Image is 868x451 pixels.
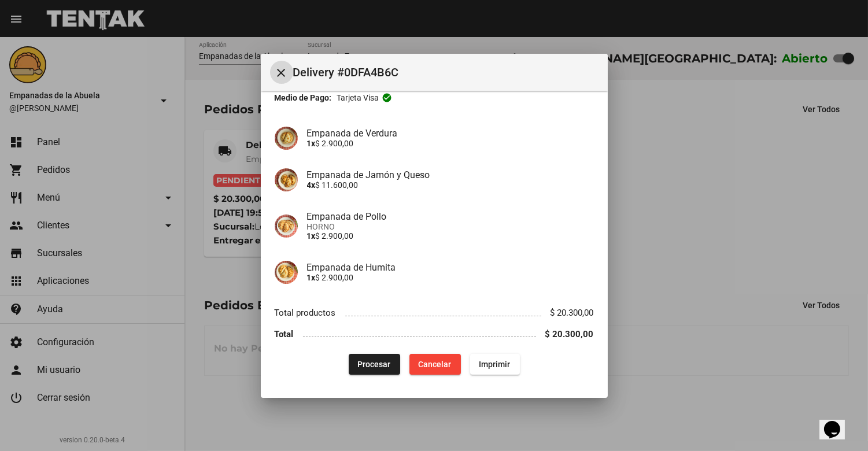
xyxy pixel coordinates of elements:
[307,128,594,139] h4: Empanada de Verdura
[307,231,594,241] p: $ 2.900,00
[307,180,316,190] b: 4x
[275,127,298,150] img: 80da8329-9e11-41ab-9a6e-ba733f0c0218.jpg
[307,139,316,148] b: 1x
[409,354,461,375] button: Cancelar
[275,92,332,103] strong: Medio de Pago:
[307,139,594,148] p: $ 2.900,00
[275,261,298,284] img: 75ad1656-f1a0-4b68-b603-a72d084c9c4d.jpg
[419,360,452,369] span: Cancelar
[307,222,594,231] span: HORNO
[307,231,316,241] b: 1x
[337,92,379,103] span: Tarjeta visa
[275,302,594,324] li: Total productos $ 20.300,00
[275,82,320,91] strong: Entregar en:
[275,66,289,80] mat-icon: Cerrar
[479,360,511,369] span: Imprimir
[275,215,298,238] img: 10349b5f-e677-4e10-aec3-c36b893dfd64.jpg
[307,211,594,222] h4: Empanada de Pollo
[819,405,856,439] iframe: chat widget
[293,63,599,82] span: Delivery #0DFA4B6C
[275,323,594,345] li: Total $ 20.300,00
[275,168,298,191] img: 72c15bfb-ac41-4ae4-a4f2-82349035ab42.jpg
[470,354,520,375] button: Imprimir
[349,354,400,375] button: Procesar
[307,169,594,180] h4: Empanada de Jamón y Queso
[307,273,594,282] p: $ 2.900,00
[307,273,316,282] b: 1x
[270,61,293,84] button: Cerrar
[358,360,391,369] span: Procesar
[307,262,594,273] h4: Empanada de Humita
[307,180,594,190] p: $ 11.600,00
[382,93,392,103] mat-icon: check_circle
